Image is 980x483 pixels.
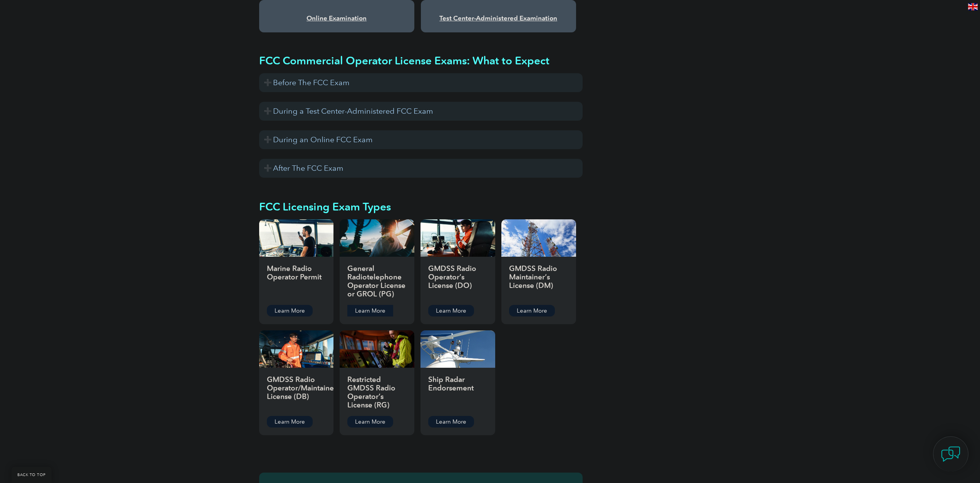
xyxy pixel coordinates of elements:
h2: FCC Commercial Operator License Exams: What to Expect [259,54,583,67]
a: Learn More [347,416,393,427]
h2: GMDSS Radio Operator’s License (DO) [428,264,487,299]
h2: Restricted GMDSS Radio Operator’s License (RG) [347,375,406,410]
h2: Marine Radio Operator Permit [267,264,326,299]
a: Learn More [428,305,474,316]
h3: During an Online FCC Exam [259,130,583,149]
h2: Ship Radar Endorsement [428,375,487,410]
a: Learn More [509,305,555,316]
h3: Before The FCC Exam [259,73,583,92]
h2: General Radiotelephone Operator License or GROL (PG) [347,264,406,299]
h2: FCC Licensing Exam Types [259,200,583,213]
a: Test Center-Administered Examination [439,14,557,22]
a: Learn More [267,305,313,316]
a: Learn More [347,305,393,316]
img: contact-chat.png [941,444,960,464]
a: Learn More [428,416,474,427]
a: Learn More [267,416,313,427]
h3: During a Test Center-Administered FCC Exam [259,102,583,121]
h3: After The FCC Exam [259,159,583,178]
a: BACK TO TOP [12,467,52,483]
h2: GMDSS Radio Operator/Maintainer License (DB) [267,375,326,410]
h2: GMDSS Radio Maintainer’s License (DM) [509,264,568,299]
img: en [968,3,978,10]
a: Online Examination [307,14,367,22]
